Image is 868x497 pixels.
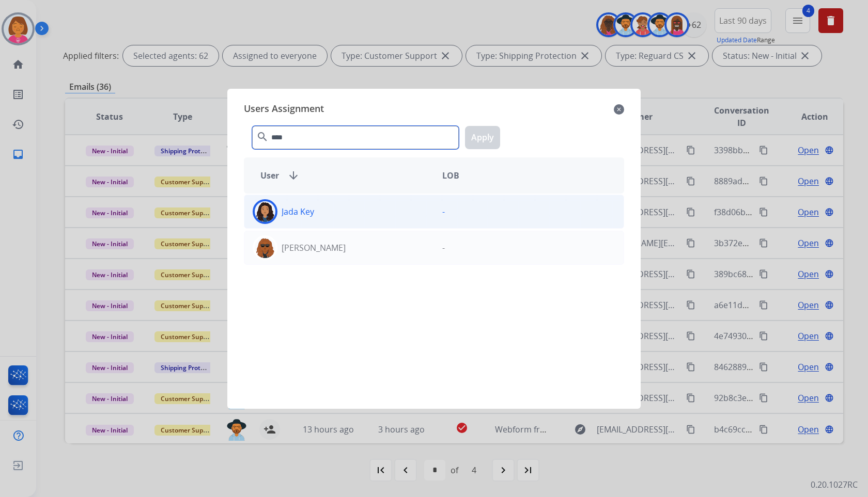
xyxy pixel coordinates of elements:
[282,242,346,254] p: [PERSON_NAME]
[614,103,624,116] mat-icon: close
[442,205,445,218] p: -
[282,205,314,218] p: Jada Key
[442,169,459,182] span: LOB
[287,169,300,182] mat-icon: arrow_downward
[442,242,445,254] p: -
[252,169,434,182] div: User
[465,126,500,149] button: Apply
[244,101,324,118] span: Users Assignment
[256,131,269,143] mat-icon: search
